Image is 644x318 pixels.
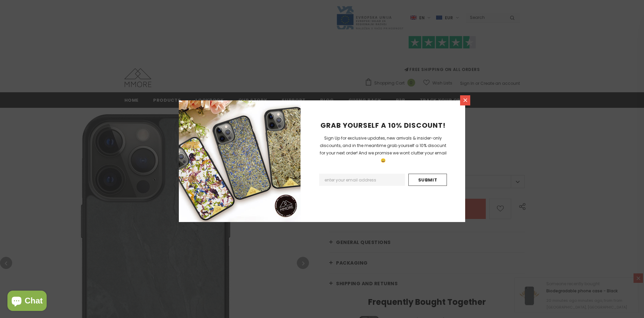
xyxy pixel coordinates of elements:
[460,95,470,105] a: Close
[319,174,405,186] input: Email Address
[5,291,49,313] inbox-online-store-chat: Shopify online store chat
[320,135,447,163] span: Sign Up for exclusive updates, new arrivals & insider-only discounts, and in the meantime grab yo...
[320,121,446,130] span: GRAB YOURSELF A 10% DISCOUNT!
[408,174,447,186] input: Submit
